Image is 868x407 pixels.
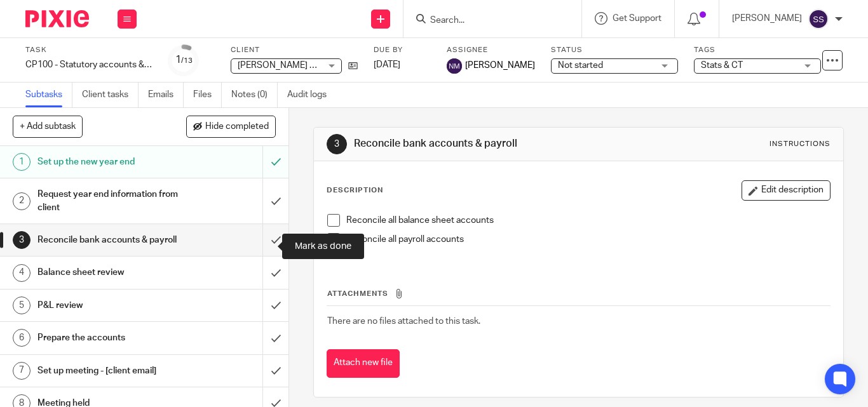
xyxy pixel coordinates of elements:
span: Get Support [613,14,661,23]
span: [PERSON_NAME] Design Limited [238,61,369,70]
img: svg%3E [447,58,462,74]
span: Hide completed [205,122,269,132]
span: Stats & CT [701,61,743,70]
input: Search [429,15,543,27]
span: [DATE] [374,60,400,69]
a: Files [193,83,222,107]
p: Reconcile all payroll accounts [346,233,830,246]
div: 6 [13,329,31,347]
h1: Request year end information from client [37,185,179,217]
label: Status [551,45,678,55]
div: 2 [13,192,31,210]
div: 3 [327,134,347,154]
span: Attachments [327,290,388,297]
button: Edit description [742,180,831,201]
small: /13 [181,57,193,64]
div: 1 [175,53,193,67]
div: 1 [13,153,31,171]
label: Due by [374,45,431,55]
div: CP100 - Statutory accounts & tax return - [DATE] [25,58,153,71]
h1: Reconcile bank accounts & payroll [37,230,179,250]
a: Subtasks [25,83,72,107]
h1: Set up the new year end [37,152,179,171]
label: Task [25,45,153,55]
div: 5 [13,297,31,314]
label: Tags [694,45,821,55]
label: Assignee [447,45,535,55]
img: Pixie [25,10,89,27]
span: Not started [558,61,603,70]
img: svg%3E [808,9,829,29]
h1: Reconcile bank accounts & payroll [354,137,606,150]
div: 4 [13,264,31,282]
h1: Balance sheet review [37,263,179,282]
label: Client [231,45,358,55]
span: [PERSON_NAME] [465,59,535,72]
button: Attach new file [327,349,400,378]
span: There are no files attached to this task. [327,317,480,326]
h1: Set up meeting - [client email] [37,361,179,380]
p: [PERSON_NAME] [732,12,802,25]
button: Hide completed [186,116,276,137]
button: + Add subtask [13,116,83,137]
div: Instructions [770,139,831,149]
a: Audit logs [287,83,336,107]
h1: Prepare the accounts [37,328,179,347]
a: Notes (0) [231,83,278,107]
p: Description [327,185,383,196]
div: 3 [13,231,31,249]
a: Emails [148,83,184,107]
p: Reconcile all balance sheet accounts [346,214,830,227]
div: CP100 - Statutory accounts &amp; tax return - August 2025 [25,58,153,71]
div: 7 [13,362,31,380]
a: Client tasks [82,83,139,107]
h1: P&L review [37,296,179,315]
